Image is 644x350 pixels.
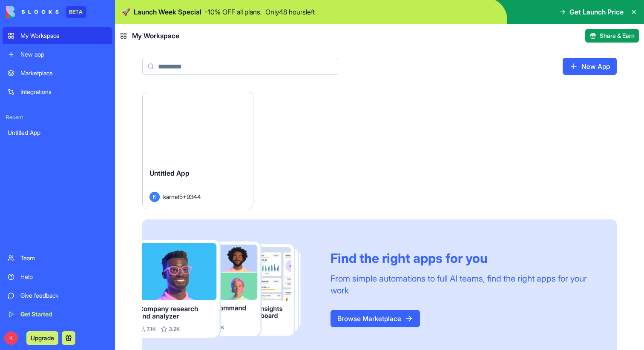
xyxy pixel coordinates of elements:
span: Recent [3,114,112,121]
a: New App [563,58,617,75]
a: Team [3,250,112,267]
a: Browse Marketplace [331,310,420,327]
p: - 10 % OFF all plans. [205,7,262,17]
span: K [149,192,160,202]
img: Frame_181_egmpey.png [142,240,317,338]
span: Untitled App [149,169,190,177]
div: Find the right apps for you [331,250,596,266]
span: Launch Week Special [134,7,201,17]
div: Give feedback [20,291,107,300]
a: Help [3,268,112,285]
div: New app [20,50,107,59]
a: My Workspace [3,27,112,44]
a: Untitled App [3,124,112,141]
a: New app [3,46,112,63]
div: BETA [66,6,86,18]
div: Marketplace [20,69,107,77]
span: K [4,331,18,345]
a: Marketplace [3,65,112,82]
div: Team [20,254,107,262]
span: karnaf5+9344 [163,192,201,201]
a: Integrations [3,83,112,100]
a: BETA [6,6,86,18]
a: Upgrade [26,333,58,342]
div: My Workspace [20,31,107,40]
div: Integrations [20,88,107,96]
span: Share & Earn [600,31,635,40]
div: Untitled App [8,128,107,137]
button: Share & Earn [585,29,639,43]
div: Get Started [20,310,107,319]
span: My Workspace [132,31,179,41]
a: Get Started [3,306,112,323]
a: Untitled AppKkarnaf5+9344 [142,92,253,209]
span: Get Launch Price [569,7,624,17]
a: Give feedback [3,287,112,304]
div: From simple automations to full AI teams, find the right apps for your work [331,273,596,296]
button: Upgrade [26,331,58,345]
span: 🚀 [122,7,130,17]
img: logo [6,6,59,18]
div: Help [20,273,107,281]
p: Only 48 hours left [265,7,315,17]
